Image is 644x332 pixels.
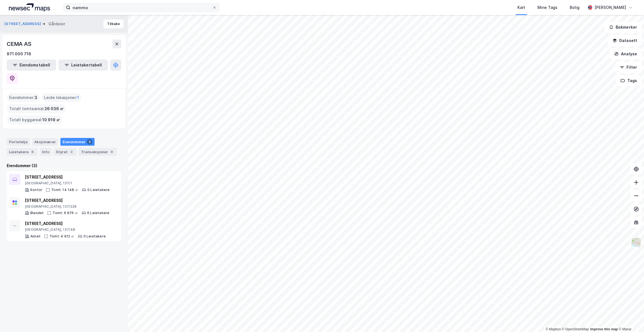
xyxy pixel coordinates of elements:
div: Eiendommer [60,138,95,146]
button: Tilbake [103,19,124,28]
div: 9 [109,149,115,155]
button: Tags [616,75,642,86]
div: Mine Tags [537,4,557,11]
button: Eiendomstabell [7,60,56,71]
div: 3 [87,139,92,145]
span: 3 [34,94,37,101]
a: Mapbox [546,327,561,331]
div: [GEOGRAPHIC_DATA], 137/228 [25,204,109,209]
div: CEMA AS [7,39,33,48]
div: Kontor [30,188,42,192]
div: Tomt: 6 976 ㎡ [53,211,78,215]
div: [STREET_ADDRESS] [25,174,110,180]
div: 0 Leietakere [83,234,106,239]
button: Filter [615,62,642,73]
div: Kart [517,4,525,11]
div: 0 Leietakere [87,188,110,192]
div: 971 000 716 [7,51,31,57]
img: logo.a4113a55bc3d86da70a041830d287a7e.svg [9,3,50,12]
button: Bokmerker [604,22,642,33]
span: 26 036 ㎡ [45,105,64,112]
div: Tomt: 14 148 ㎡ [51,188,78,192]
div: Styret [54,148,77,156]
div: Eiendommer : [7,93,40,102]
div: Info [40,148,51,156]
img: Z [631,237,641,248]
div: Transaksjoner [79,148,117,156]
div: Portefølje [7,138,30,146]
div: Aksjonærer [32,138,58,146]
a: Improve this map [590,327,618,331]
div: Bolig [570,4,579,11]
div: 3 [69,149,74,155]
div: 6 Leietakere [87,211,109,215]
div: [STREET_ADDRESS] [25,220,106,227]
iframe: Chat Widget [616,305,644,332]
input: Søk på adresse, matrikkel, gårdeiere, leietakere eller personer [70,3,212,12]
div: Leide lokasjoner : [42,93,81,102]
button: Analyse [610,48,642,60]
div: Tomt: 4 912 ㎡ [50,234,75,239]
div: [PERSON_NAME] [594,4,626,11]
div: 6 [30,149,35,155]
button: [STREET_ADDRESS] [4,21,42,27]
div: Gårdeier [48,21,65,27]
div: Annet [30,234,41,239]
div: Blandet [30,211,44,215]
span: 10 919 ㎡ [42,117,60,123]
div: [STREET_ADDRESS] [25,197,109,204]
div: Eiendommer (3) [7,162,121,169]
button: Leietakertabell [58,60,108,71]
div: Totalt tomteareal : [7,104,66,113]
a: OpenStreetMap [562,327,589,331]
div: Leietakere [7,148,38,156]
div: [GEOGRAPHIC_DATA], 137/48 [25,227,106,232]
span: 1 [77,94,79,101]
div: Totalt byggareal : [7,115,62,124]
div: [GEOGRAPHIC_DATA], 137/1 [25,181,110,185]
button: Datasett [608,35,642,46]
